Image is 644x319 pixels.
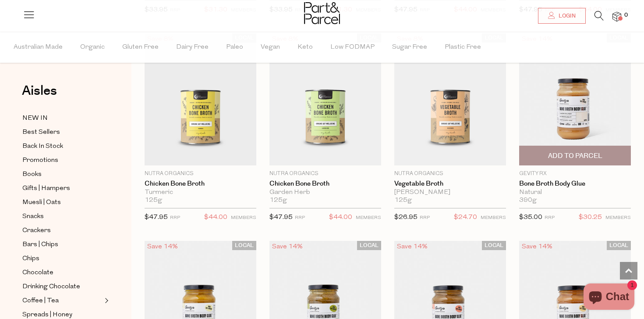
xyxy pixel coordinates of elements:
[22,197,102,208] a: Muesli | Oats
[204,212,227,223] span: $44.00
[519,33,631,165] img: Bone Broth Body Glue
[145,189,256,197] div: Turmeric
[22,183,102,194] a: Gifts | Hampers
[22,127,102,138] a: Best Sellers
[261,32,280,63] span: Vegan
[22,239,102,250] a: Bars | Chips
[176,32,209,63] span: Dairy Free
[607,241,631,250] span: LOCAL
[519,170,631,178] p: Gevity RX
[519,146,631,165] button: Add To Parcel
[519,214,542,221] span: $35.00
[581,283,637,312] inbox-online-store-chat: Shopify online store chat
[122,32,159,63] span: Gluten Free
[22,155,58,166] span: Promotions
[22,240,58,250] span: Bars | Chips
[482,241,506,250] span: LOCAL
[22,113,102,124] a: NEW IN
[22,197,61,208] span: Muesli | Oats
[556,12,576,20] span: Login
[269,189,381,197] div: Garden Herb
[145,33,256,165] img: Chicken Bone Broth
[394,180,506,188] a: Vegetable Broth
[22,141,63,152] span: Back In Stock
[579,212,602,223] span: $30.25
[145,214,168,221] span: $47.95
[22,267,102,278] a: Chocolate
[22,281,102,292] a: Drinking Chocolate
[14,32,63,63] span: Australian Made
[295,215,305,220] small: RRP
[145,170,256,178] p: Nutra Organics
[145,241,180,253] div: Save 14%
[22,141,102,152] a: Back In Stock
[330,32,375,63] span: Low FODMAP
[22,296,59,306] span: Coffee | Tea
[22,81,57,100] span: Aisles
[231,215,256,220] small: MEMBERS
[22,282,80,292] span: Drinking Chocolate
[269,170,381,178] p: Nutra Organics
[394,214,418,221] span: $26.95
[545,215,555,220] small: RRP
[22,113,48,124] span: NEW IN
[269,180,381,188] a: Chicken Bone Broth
[519,197,537,204] span: 390g
[394,241,430,253] div: Save 14%
[22,211,102,222] a: Snacks
[145,180,256,188] a: Chicken Bone Broth
[297,32,313,63] span: Keto
[22,253,102,264] a: Chips
[145,197,162,204] span: 125g
[394,189,506,197] div: [PERSON_NAME]
[519,189,631,197] div: Natural
[22,295,102,306] a: Coffee | Tea
[103,295,109,306] button: Expand/Collapse Coffee | Tea
[420,215,430,220] small: RRP
[269,241,305,253] div: Save 14%
[80,32,105,63] span: Organic
[357,241,381,250] span: LOCAL
[269,197,287,204] span: 125g
[519,241,555,253] div: Save 14%
[269,214,293,221] span: $47.95
[22,169,42,180] span: Books
[22,211,44,222] span: Snacks
[22,225,102,236] a: Crackers
[519,180,631,188] a: Bone Broth Body Glue
[394,170,506,178] p: Nutra Organics
[622,11,630,19] span: 0
[304,2,340,24] img: Part&Parcel
[22,226,51,236] span: Crackers
[22,155,102,166] a: Promotions
[481,215,506,220] small: MEMBERS
[22,169,102,180] a: Books
[22,127,60,138] span: Best Sellers
[22,268,53,278] span: Chocolate
[454,212,477,223] span: $24.70
[226,32,243,63] span: Paleo
[548,151,602,161] span: Add To Parcel
[22,84,57,106] a: Aisles
[445,32,481,63] span: Plastic Free
[612,12,621,21] a: 0
[170,215,180,220] small: RRP
[22,183,70,194] span: Gifts | Hampers
[394,33,506,165] img: Vegetable Broth
[329,212,352,223] span: $44.00
[22,254,39,264] span: Chips
[538,8,586,24] a: Login
[394,197,412,204] span: 125g
[356,215,381,220] small: MEMBERS
[392,32,427,63] span: Sugar Free
[605,215,631,220] small: MEMBERS
[269,33,381,165] img: Chicken Bone Broth
[232,241,256,250] span: LOCAL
